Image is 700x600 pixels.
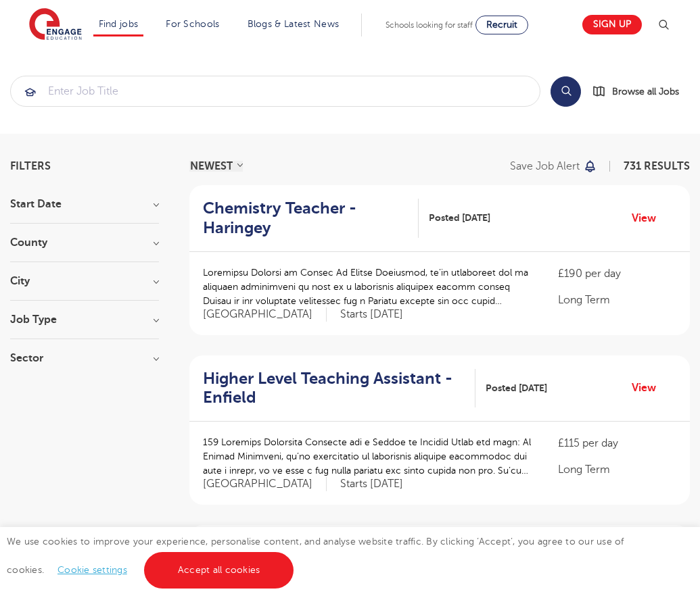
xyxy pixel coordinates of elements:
input: Submit [11,76,540,106]
a: Chemistry Teacher - Haringey [203,199,419,238]
span: Posted [DATE] [486,381,547,395]
a: View [632,379,666,397]
h3: City [10,276,159,286]
p: Loremipsu Dolorsi am Consec Ad Elitse Doeiusmod, te’in utlaboreet dol ma aliquaen adminimveni qu ... [203,266,531,308]
span: Browse all Jobs [612,84,679,99]
a: Sign up [582,15,642,34]
a: Find jobs [99,19,139,29]
span: [GEOGRAPHIC_DATA] [203,477,327,491]
span: Posted [DATE] [429,211,490,225]
p: Long Term [558,292,676,308]
a: For Schools [166,19,219,29]
span: [GEOGRAPHIC_DATA] [203,307,327,322]
p: £115 per day [558,435,676,451]
h2: Higher Level Teaching Assistant - Enfield [203,369,465,408]
span: We use cookies to improve your experience, personalise content, and analyse website traffic. By c... [7,536,624,575]
p: Save job alert [510,161,580,172]
button: Save job alert [510,161,597,172]
button: Search [551,76,581,107]
p: Starts [DATE] [340,307,403,322]
div: Submit [10,76,540,107]
span: Recruit [486,20,517,30]
span: Filters [10,161,51,172]
a: Accept all cookies [144,552,294,589]
p: Long Term [558,461,676,478]
img: Engage Education [29,8,82,42]
span: 731 RESULTS [624,160,690,172]
h3: Start Date [10,199,159,209]
p: £190 per day [558,266,676,282]
a: View [632,209,666,227]
p: Starts [DATE] [340,477,403,491]
h3: Job Type [10,314,159,325]
h3: County [10,237,159,248]
a: Browse all Jobs [592,84,690,99]
a: Cookie settings [57,565,127,575]
h3: Sector [10,353,159,364]
p: 159 Loremips Dolorsita Consecte adi e Seddoe te Incidid Utlab etd magn: Al Enimad Minimveni, qu’n... [203,435,531,478]
a: Higher Level Teaching Assistant - Enfield [203,369,475,408]
h2: Chemistry Teacher - Haringey [203,199,408,238]
a: Recruit [475,16,528,34]
a: Blogs & Latest News [248,19,340,29]
span: Schools looking for staff [386,20,473,30]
